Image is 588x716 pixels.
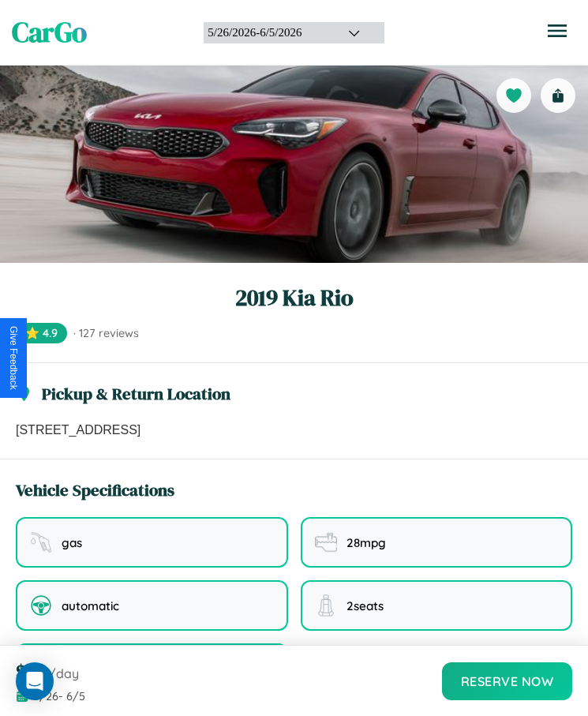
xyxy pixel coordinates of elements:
div: 5 / 26 / 2026 - 6 / 5 / 2026 [208,26,328,39]
div: Give Feedback [8,326,19,390]
span: · 127 reviews [73,326,139,340]
img: fuel efficiency [315,531,337,553]
span: CarGo [12,13,87,51]
span: gas [62,535,82,550]
span: /day [49,665,79,681]
span: ⭐ 4.9 [16,323,67,343]
span: 2 seats [346,598,384,613]
img: seating [315,594,337,617]
h3: Pickup & Return Location [42,382,230,405]
span: 5 / 26 - 6 / 5 [33,689,85,703]
span: automatic [62,598,119,613]
div: Open Intercom Messenger [16,662,54,700]
button: Reserve Now [442,662,573,700]
img: fuel type [30,531,52,553]
h1: 2019 Kia Rio [16,282,572,313]
h3: Vehicle Specifications [16,478,174,501]
p: [STREET_ADDRESS] [16,421,572,440]
span: $ 60 [16,658,46,684]
span: 28 mpg [346,535,386,550]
